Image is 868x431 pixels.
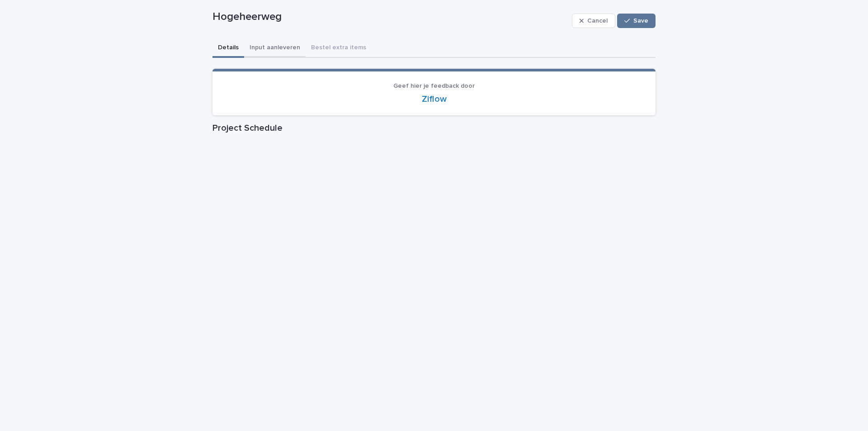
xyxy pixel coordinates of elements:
p: Hogeheerweg [212,10,568,24]
button: Bestel extra items [306,39,372,58]
a: Ziflow [422,95,447,104]
span: Save [633,18,648,24]
button: Save [617,14,656,28]
h1: Project Schedule [212,123,656,133]
button: Cancel [572,14,615,28]
button: Input aanleveren [244,39,306,58]
span: Geef hier je feedback door [393,83,475,89]
button: Details [212,39,244,58]
span: Cancel [587,18,608,24]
